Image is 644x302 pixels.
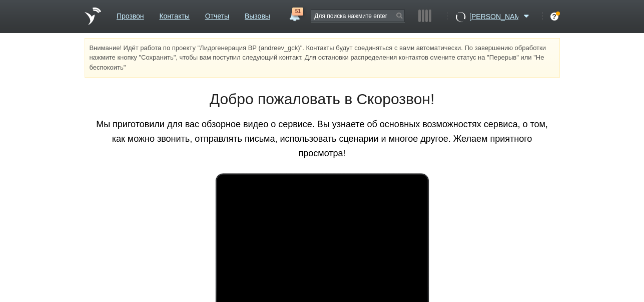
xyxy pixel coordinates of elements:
[292,8,303,16] span: 51
[550,13,558,21] div: ?
[85,38,560,78] div: Внимание! Идёт работа по проекту "Лидогенерация ВР (andreev_gck)". Контакты будут соединяться с в...
[159,7,189,22] a: Контакты
[469,12,518,22] span: [PERSON_NAME]
[245,7,270,22] a: Вызовы
[117,7,144,22] a: Прозвон
[92,89,552,110] h1: Добро пожаловать в Скорозвон!
[469,11,532,21] a: [PERSON_NAME]
[285,8,303,20] a: 51
[311,10,404,22] input: Для поиска нажмите enter
[205,7,229,22] a: Отчеты
[85,8,101,25] a: На главную
[92,117,552,160] p: Мы приготовили для вас обзорное видео о сервисе. Вы узнаете об основных возможностях сервиса, о т...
